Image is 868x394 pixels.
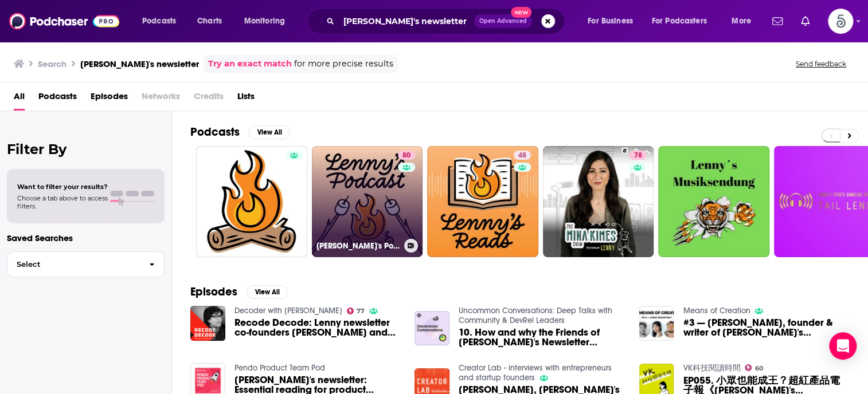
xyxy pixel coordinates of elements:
[7,261,140,268] span: Select
[316,241,400,251] h3: [PERSON_NAME]'s Podcast: Product | Career | Growth
[828,9,853,34] span: Logged in as Spiral5-G2
[7,233,165,243] p: Saved Searches
[234,318,401,337] a: Recode Decode: Lenny newsletter co-founders Lena Dunham and Jenni Konner
[829,332,857,360] div: Open Intercom Messenger
[796,11,814,31] a: Show notifications dropdown
[234,318,401,337] span: Recode Decode: Lenny newsletter co-founders [PERSON_NAME] and [PERSON_NAME]
[190,285,288,299] a: EpisodesView All
[580,12,647,30] button: open menu
[91,87,128,111] a: Episodes
[237,87,255,111] a: Lists
[792,59,850,69] button: Send feedback
[402,150,410,161] span: 80
[234,306,342,316] a: Decoder with Nilay Patel
[190,285,237,299] h2: Episodes
[652,13,707,29] span: For Podcasters
[190,12,229,30] a: Charts
[415,311,449,346] img: 10. How and why the Friends of Lenny's Newsletter community came to be, with Lenny Rachitsky, aut...
[236,12,300,30] button: open menu
[249,125,290,139] button: View All
[644,12,724,30] button: open menu
[9,10,119,32] img: Podchaser - Follow, Share and Rate Podcasts
[518,150,526,161] span: 48
[357,309,365,314] span: 77
[427,146,538,257] a: 48
[398,151,415,160] a: 80
[142,87,180,111] span: Networks
[347,308,365,314] a: 77
[459,328,625,347] a: 10. How and why the Friends of Lenny's Newsletter community came to be, with Lenny Rachitsky, aut...
[7,141,165,157] h2: Filter By
[588,13,633,29] span: For Business
[511,7,531,18] span: New
[768,11,787,31] a: Show notifications dropdown
[244,13,285,29] span: Monitoring
[629,151,646,160] a: 78
[459,306,612,325] a: Uncommon Conversations: Deep Talks with Community & DevRel Leaders
[190,306,225,341] img: Recode Decode: Lenny newsletter co-founders Lena Dunham and Jenni Konner
[745,364,763,371] a: 60
[755,366,763,371] span: 60
[479,18,527,24] span: Open Advanced
[7,251,165,277] button: Select
[459,363,612,383] a: Creator Lab - interviews with entrepreneurs and startup founders
[234,363,325,373] a: Pendo Product Team Pod
[459,328,625,347] span: 10. How and why the Friends of [PERSON_NAME]'s Newsletter community came to be, with [PERSON_NAME...
[142,13,176,29] span: Podcasts
[190,125,240,139] h2: Podcasts
[828,9,853,34] button: Show profile menu
[194,87,224,111] span: Credits
[683,363,740,373] a: VK科技閱讀時間
[318,8,576,34] div: Search podcasts, credits, & more...
[543,146,654,257] a: 78
[38,87,77,111] a: Podcasts
[634,150,642,161] span: 78
[312,146,423,257] a: 80[PERSON_NAME]'s Podcast: Product | Career | Growth
[17,183,108,191] span: Want to filter your results?
[639,306,674,341] img: #3 — Lenny Rachitsky, founder & writer of Lenny's Newsletter
[683,306,750,316] a: Means of Creation
[190,125,290,139] a: PodcastsView All
[724,12,765,30] button: open menu
[208,57,292,70] a: Try an exact match
[80,58,199,69] h3: [PERSON_NAME]'s newsletter
[732,13,751,29] span: More
[14,87,25,111] a: All
[197,13,222,29] span: Charts
[514,151,531,160] a: 48
[38,58,67,69] h3: Search
[339,12,474,30] input: Search podcasts, credits, & more...
[134,12,191,30] button: open menu
[474,14,532,28] button: Open AdvancedNew
[828,9,853,34] img: User Profile
[683,318,850,337] a: #3 — Lenny Rachitsky, founder & writer of Lenny's Newsletter
[683,318,850,337] span: #3 — [PERSON_NAME], founder & writer of [PERSON_NAME]'s Newsletter
[294,57,393,70] span: for more precise results
[247,285,288,299] button: View All
[17,194,108,210] span: Choose a tab above to access filters.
